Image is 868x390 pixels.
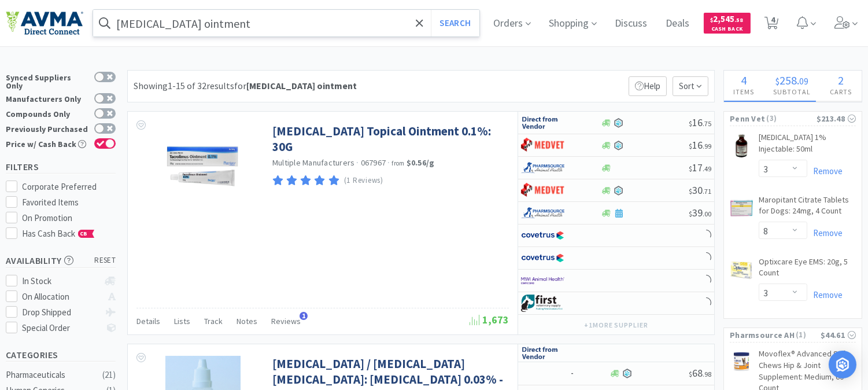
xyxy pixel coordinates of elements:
a: Discuss [611,19,652,29]
img: 7915dbd3f8974342a4dc3feb8efc1740_58.png [521,159,564,176]
span: Details [136,316,160,326]
a: Multiple Manufacturers [272,157,355,168]
span: 16 [689,138,711,152]
span: Pharmsource AH [730,329,795,341]
span: Sort [673,76,708,96]
h4: Carts [821,86,862,97]
span: CB [79,230,90,237]
span: 30 [689,183,711,197]
span: from [392,159,405,167]
div: On Allocation [23,290,99,304]
div: Pharmaceuticals [6,368,99,382]
span: ( 1 ) [795,329,821,341]
h6: - [571,369,605,378]
div: Special Order [23,321,99,335]
span: Notes [237,316,257,326]
span: $ [689,187,692,196]
div: Showing 1-15 of 32 results [134,79,357,94]
span: Has Cash Back [23,228,95,239]
a: Deals [662,19,695,29]
span: 067967 [361,157,386,168]
span: reset [95,255,116,267]
img: 77fca1acd8b6420a9015268ca798ef17_1.png [521,249,564,267]
a: Remove [807,289,843,300]
a: 4 [760,20,784,30]
div: Favorited Items [23,196,116,209]
span: 258 [780,73,797,87]
h4: Subtotal [764,86,821,97]
span: $ [689,164,692,173]
div: On Promotion [23,211,116,225]
img: a236d7d2e5ac4d7698265bcf8e4c2868_586678.png [730,197,753,220]
span: . 98 [703,370,711,378]
div: Previously Purchased [6,123,88,133]
strong: [MEDICAL_DATA] ointment [246,80,357,91]
div: Drop Shipped [23,306,99,319]
span: $ [689,119,692,128]
div: Corporate Preferred [23,180,116,194]
a: [MEDICAL_DATA] 1% Injectable: 50ml [759,132,856,159]
span: 68 [689,366,711,380]
span: 16 [689,116,711,129]
span: 2 [839,73,844,87]
a: $2,545.58Cash Back [704,8,751,39]
img: 0520b1f1c40b433b85055fa6ee440840_36090.png [165,123,241,198]
span: 39 [689,206,711,219]
img: f6b2451649754179b5b4e0c70c3f7cb0_2.png [521,272,564,289]
a: Remove [807,227,843,238]
div: Manufacturers Only [6,93,88,103]
span: Reviews [271,316,301,326]
div: In Stock [23,274,99,288]
span: 1 [300,312,308,320]
span: for [234,80,357,91]
input: Search by item, sku, manufacturer, ingredient, size... [93,10,479,36]
strong: $0.56 / g [407,157,435,168]
div: $213.48 [817,112,856,125]
h5: Filters [6,160,116,174]
span: Penn Vet [730,112,765,125]
span: . 58 [735,16,744,24]
span: $ [689,370,692,378]
a: Optixcare Eye EMS: 20g, 5 Count [759,256,856,284]
span: 4 [741,73,747,87]
div: Compounds Only [6,108,88,118]
span: 17 [689,161,711,174]
span: ( 3 ) [765,113,816,124]
img: 67d67680309e4a0bb49a5ff0391dcc42_6.png [521,295,564,312]
span: Track [204,316,223,326]
div: $44.61 [821,329,856,341]
a: Remove [807,165,843,176]
img: b7aa302f787749648a5d1a145ac938bd_413743.png [730,259,753,282]
div: . [764,75,821,86]
span: . 71 [703,187,711,196]
span: 1,673 [470,313,509,326]
img: c67096674d5b41e1bca769e75293f8dd_19.png [521,114,564,131]
span: 09 [800,75,809,87]
p: (1 Reviews) [344,175,383,187]
img: e4e33dab9f054f5782a47901c742baa9_102.png [6,11,83,35]
div: Price w/ Cash Back [6,138,88,148]
div: Synced Suppliers Only [6,72,88,90]
span: $ [776,75,780,87]
span: . 75 [703,119,711,128]
h5: Availability [6,254,116,267]
span: . 49 [703,164,711,173]
span: Lists [174,316,190,326]
span: $ [711,16,714,24]
h5: Categories [6,348,116,362]
span: $ [689,209,692,218]
img: bdd3c0f4347043b9a893056ed883a29a_120.png [521,182,564,199]
img: 7915dbd3f8974342a4dc3feb8efc1740_58.png [521,204,564,222]
span: . 99 [703,142,711,150]
img: 78666a07fa6f4c0889dc0cb07dec49a7_632185.png [730,351,753,374]
button: Search [431,10,479,36]
img: 4fffc8d2af9b4a8dba8d4b907e8b61ee_755787.png [730,134,753,157]
span: Cash Back [711,26,744,34]
a: [MEDICAL_DATA] Topical Ointment 0.1%: 30G [272,123,506,155]
span: . 00 [703,209,711,218]
a: Maropitant Citrate Tablets for Dogs: 24mg, 4 Count [759,194,856,222]
span: $ [689,142,692,150]
button: +1more supplier [578,317,654,333]
img: 77fca1acd8b6420a9015268ca798ef17_1.png [521,227,564,244]
div: ( 21 ) [102,368,116,382]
